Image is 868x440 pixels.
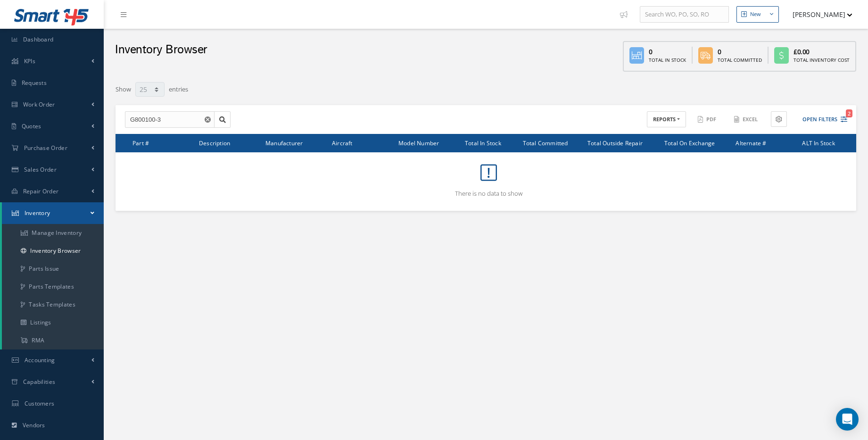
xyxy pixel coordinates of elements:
div: Total Inventory Cost [794,57,850,64]
a: Manage Inventory [2,224,104,242]
span: Manufacturer [265,138,303,147]
div: Total Committed [718,57,762,64]
div: £0.00 [794,47,850,57]
span: 2 [846,109,852,117]
a: Parts Issue [2,260,104,278]
span: Purchase Order [24,144,67,152]
span: Total In Stock [465,138,501,147]
button: Excel [729,111,764,128]
span: Description [199,138,230,147]
label: entries [169,81,188,94]
span: Model Number [398,138,439,147]
span: Capabilities [23,378,56,386]
span: Customers [25,399,55,407]
span: Quotes [22,122,41,130]
a: Inventory Browser [2,242,104,260]
div: Total In Stock [649,57,686,64]
span: Accounting [25,356,55,364]
a: Parts Templates [2,278,104,296]
a: Tasks Templates [2,296,104,314]
button: New [736,6,779,23]
a: RMA [2,332,104,349]
span: Inventory [25,209,50,217]
span: Part # [132,138,149,147]
span: Alternate # [736,138,766,147]
span: Work Order [23,100,55,108]
button: Reset [203,111,215,128]
button: PDF [693,111,722,128]
svg: Reset [205,116,211,123]
span: Dashboard [23,35,54,43]
div: There is no data to show [125,158,852,198]
h2: Inventory Browser [115,43,207,57]
label: Show [116,81,131,94]
button: Open Filters2 [794,112,847,127]
input: Search by Part # [125,111,215,128]
a: Inventory [2,202,104,224]
span: Sales Order [24,166,57,174]
div: 0 [718,47,762,57]
div: 0 [649,47,686,57]
button: [PERSON_NAME] [784,5,852,24]
span: KPIs [24,57,35,65]
span: Aircraft [332,138,353,147]
div: New [750,10,761,18]
span: Total On Exchange [664,138,715,147]
div: Open Intercom Messenger [836,408,859,431]
a: Listings [2,314,104,332]
span: Requests [22,79,47,87]
span: Repair Order [23,187,59,195]
button: REPORTS [647,111,686,128]
span: ALT In Stock [802,138,835,147]
span: Total Outside Repair [587,138,643,147]
span: Vendors [23,421,45,429]
span: Total Committed [523,138,568,147]
input: Search WO, PO, SO, RO [640,6,729,23]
